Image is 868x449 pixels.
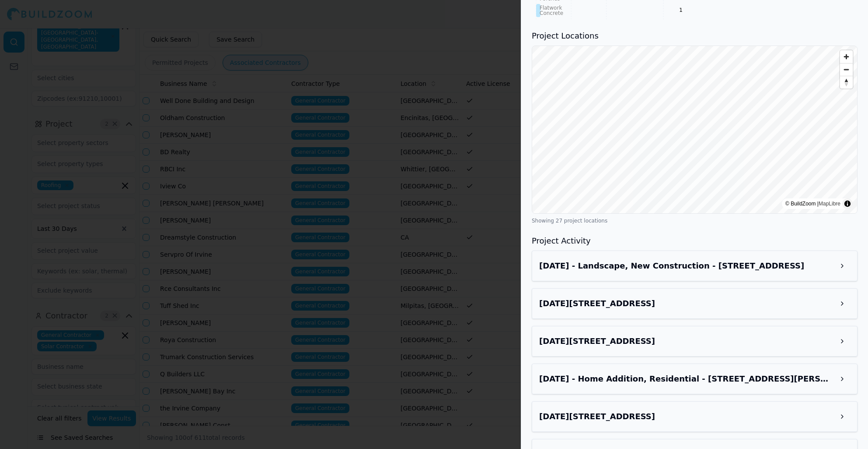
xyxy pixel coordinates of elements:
[539,410,834,423] h3: Aug 11, 2025 - - 510 Catalina Dr, Newport Beach, CA, 92663
[842,198,853,209] summary: Toggle attribution
[532,235,858,247] h3: Project Activity
[840,50,853,63] button: Zoom in
[540,5,562,11] tspan: Flatwork
[819,201,840,207] a: MapLibre
[840,63,853,76] button: Zoom out
[679,7,683,13] text: 1
[840,76,853,88] button: Reset bearing to north
[785,199,840,208] div: © BuildZoom |
[539,297,834,310] h3: Aug 24, 2025 - - 510 Catalina Dr, Newport Beach, CA, 92663
[532,46,857,213] canvas: Map
[539,373,834,385] h3: Aug 14, 2025 - Home Addition, Residential - 1508 Santiago Dr, Newport Beach, CA, 92660
[532,217,858,224] div: Showing 27 project locations
[539,260,834,272] h3: Aug 26, 2025 - Landscape, New Construction - 510 Catalina Dr, Newport Beach, CA, 92663
[540,10,563,16] tspan: Concrete
[532,30,858,42] h3: Project Locations
[539,335,834,347] h3: Aug 24, 2025 - - 510 Catalina Dr, Newport Beach, CA, 92663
